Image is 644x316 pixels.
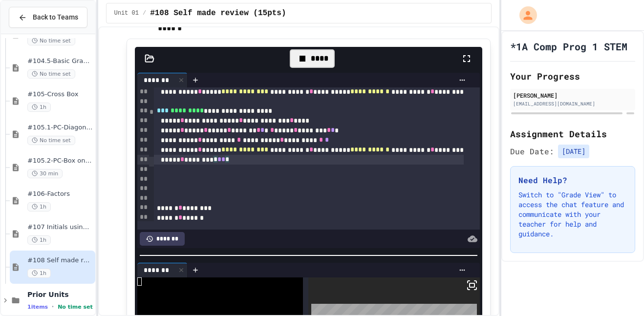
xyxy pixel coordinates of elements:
[510,69,635,83] h2: Your Progress
[27,124,93,132] span: #105.1-PC-Diagonal line
[27,235,51,245] span: 1h
[510,127,635,141] h2: Assignment Details
[27,57,93,65] span: #104.5-Basic Graphics Review
[558,145,589,158] span: [DATE]
[143,9,146,17] span: /
[9,7,87,28] button: Back to Teams
[27,157,93,165] span: #105.2-PC-Box on Box
[27,169,63,178] span: 30 min
[27,69,75,79] span: No time set
[27,223,93,232] span: #107 Initials using shapes
[27,190,93,198] span: #106-Factors
[58,304,93,310] span: No time set
[52,303,54,311] span: •
[27,36,75,45] span: No time set
[513,91,632,100] div: [PERSON_NAME]
[27,90,93,99] span: #105-Cross Box
[150,7,286,19] span: #108 Self made review (15pts)
[518,174,627,186] h3: Need Help?
[33,12,78,22] span: Back to Teams
[114,9,139,17] span: Unit 01
[27,269,51,278] span: 1h
[510,40,627,53] h1: *1A Comp Prog 1 STEM
[27,304,48,310] span: 1 items
[513,100,632,107] div: [EMAIL_ADDRESS][DOMAIN_NAME]
[510,146,554,157] span: Due Date:
[509,4,539,26] div: My Account
[27,202,51,211] span: 1h
[27,136,75,145] span: No time set
[27,103,51,112] span: 1h
[27,290,93,299] span: Prior Units
[518,190,627,239] p: Switch to "Grade View" to access the chat feature and communicate with your teacher for help and ...
[27,256,93,265] span: #108 Self made review (15pts)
